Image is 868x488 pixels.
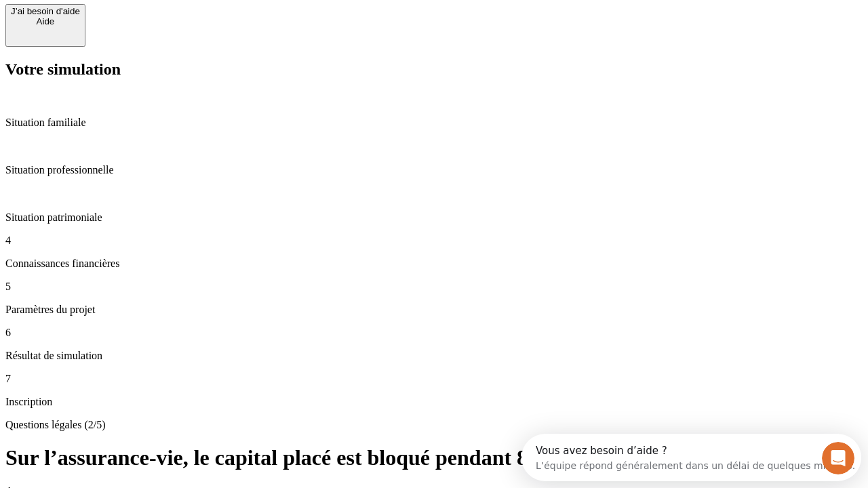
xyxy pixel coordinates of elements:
p: 4 [5,235,863,247]
div: Ouvrir le Messenger Intercom [5,5,374,43]
p: Connaissances financières [5,258,863,270]
div: Aide [11,16,80,26]
iframe: Intercom live chat [822,442,854,474]
h1: Sur l’assurance-vie, le capital placé est bloqué pendant 8 ans ? [5,445,863,470]
h2: Votre simulation [5,60,863,79]
p: 7 [5,373,863,385]
p: Situation professionnelle [5,164,863,176]
iframe: Intercom live chat discovery launcher [521,434,861,481]
p: 5 [5,281,863,293]
p: Questions légales (2/5) [5,419,863,431]
div: J’ai besoin d'aide [11,6,80,16]
p: 6 [5,327,863,339]
p: Paramètres du projet [5,304,863,316]
p: Résultat de simulation [5,350,863,362]
div: L’équipe répond généralement dans un délai de quelques minutes. [14,22,334,37]
button: J’ai besoin d'aideAide [5,4,85,47]
p: Situation familiale [5,117,863,129]
p: Inscription [5,396,863,408]
div: Vous avez besoin d’aide ? [14,12,334,22]
p: Situation patrimoniale [5,211,863,224]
